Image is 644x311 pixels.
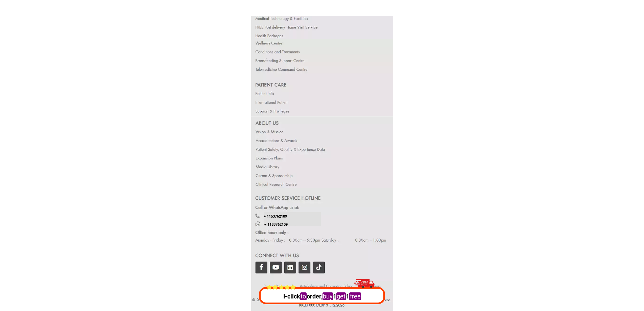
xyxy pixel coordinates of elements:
[282,292,320,300] font: I-click order,
[264,222,288,227] font: + 1153762109
[264,214,287,219] font: + 1153762109
[335,293,343,300] font: get
[299,292,305,300] mark: to
[344,293,347,300] font: 1
[331,293,334,300] font: 1
[348,293,359,300] font: free
[321,293,331,300] font: buy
